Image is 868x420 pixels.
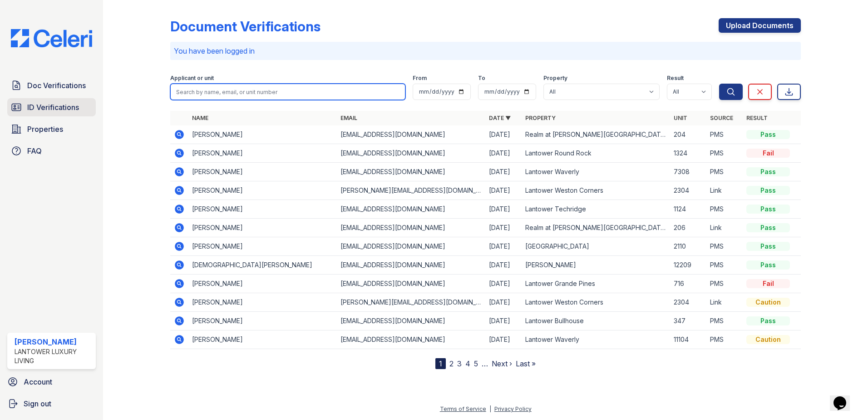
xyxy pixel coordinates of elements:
div: | [489,405,491,412]
div: Pass [746,130,790,139]
td: [PERSON_NAME] [188,275,337,293]
td: [DATE] [485,256,522,275]
td: [EMAIL_ADDRESS][DOMAIN_NAME] [337,256,485,275]
label: To [478,75,485,82]
td: [DATE] [485,293,522,312]
td: [DATE] [485,330,522,349]
td: [PERSON_NAME] [188,181,337,200]
td: PMS [706,275,743,293]
td: Lantower Waverly [522,163,670,181]
td: [GEOGRAPHIC_DATA] [522,237,670,256]
label: Applicant or unit [170,75,214,82]
td: Link [706,219,743,237]
div: Pass [746,223,790,232]
a: Email [340,115,357,121]
td: 2110 [670,237,706,256]
a: Upload Documents [719,18,801,33]
p: You have been logged in [174,45,797,56]
td: Lantower Weston Corners [522,181,670,200]
td: [PERSON_NAME] [188,237,337,256]
a: 3 [457,359,462,368]
td: [EMAIL_ADDRESS][DOMAIN_NAME] [337,163,485,181]
td: 206 [670,219,706,237]
td: [PERSON_NAME] [188,293,337,312]
td: PMS [706,237,743,256]
td: [DATE] [485,219,522,237]
td: [DEMOGRAPHIC_DATA][PERSON_NAME] [188,256,337,275]
td: [EMAIL_ADDRESS][DOMAIN_NAME] [337,219,485,237]
img: CE_Logo_Blue-a8612792a0a2168367f1c8372b55b34899dd931a85d93a1a3d3e32e68fde9ad4.png [4,29,99,47]
div: Pass [746,205,790,214]
span: … [482,358,488,369]
td: [PERSON_NAME] [188,330,337,349]
td: 1324 [670,144,706,163]
div: [PERSON_NAME] [15,336,92,347]
div: Lantower Luxury Living [15,347,92,365]
a: Sign out [4,395,99,413]
label: From [413,75,427,82]
td: 11104 [670,330,706,349]
td: PMS [706,330,743,349]
div: Caution [746,298,790,307]
div: Pass [746,167,790,176]
td: PMS [706,144,743,163]
label: Result [667,75,684,82]
td: [EMAIL_ADDRESS][DOMAIN_NAME] [337,275,485,293]
td: [PERSON_NAME] [188,200,337,219]
td: Lantower Grande Pines [522,275,670,293]
td: [EMAIL_ADDRESS][DOMAIN_NAME] [337,125,485,144]
td: [PERSON_NAME] [188,163,337,181]
div: 1 [435,358,446,369]
td: [EMAIL_ADDRESS][DOMAIN_NAME] [337,312,485,330]
div: Fail [746,279,790,288]
div: Document Verifications [170,18,321,35]
td: [PERSON_NAME][EMAIL_ADDRESS][DOMAIN_NAME] [337,181,485,200]
span: Sign out [24,398,51,409]
td: 12209 [670,256,706,275]
a: Next › [492,359,512,368]
div: Pass [746,316,790,325]
td: [DATE] [485,125,522,144]
td: PMS [706,312,743,330]
td: [PERSON_NAME][EMAIL_ADDRESS][DOMAIN_NAME] [337,293,485,312]
span: FAQ [27,145,42,156]
a: Terms of Service [440,405,486,412]
a: 2 [449,359,454,368]
td: [DATE] [485,200,522,219]
td: 204 [670,125,706,144]
a: Result [746,115,768,121]
td: 7308 [670,163,706,181]
td: 1124 [670,200,706,219]
span: Account [24,376,52,387]
a: 5 [474,359,478,368]
td: Lantower Waverly [522,330,670,349]
a: Date ▼ [489,115,511,121]
span: Properties [27,124,63,135]
td: [EMAIL_ADDRESS][DOMAIN_NAME] [337,144,485,163]
td: [EMAIL_ADDRESS][DOMAIN_NAME] [337,330,485,349]
td: Lantower Bullhouse [522,312,670,330]
td: Lantower Techridge [522,200,670,219]
td: [DATE] [485,312,522,330]
iframe: chat widget [830,384,859,411]
td: [DATE] [485,275,522,293]
td: [PERSON_NAME] [188,219,337,237]
td: 716 [670,275,706,293]
td: [PERSON_NAME] [188,144,337,163]
td: [PERSON_NAME] [522,256,670,275]
div: Pass [746,186,790,195]
td: [DATE] [485,181,522,200]
td: [PERSON_NAME] [188,125,337,144]
label: Property [543,75,567,82]
td: PMS [706,163,743,181]
td: [DATE] [485,163,522,181]
a: Account [4,373,99,391]
a: Last » [516,359,536,368]
td: 2304 [670,181,706,200]
td: [DATE] [485,237,522,256]
td: Realm at [PERSON_NAME][GEOGRAPHIC_DATA] [522,125,670,144]
a: ID Verifications [7,98,96,116]
span: Doc Verifications [27,80,86,91]
td: PMS [706,125,743,144]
